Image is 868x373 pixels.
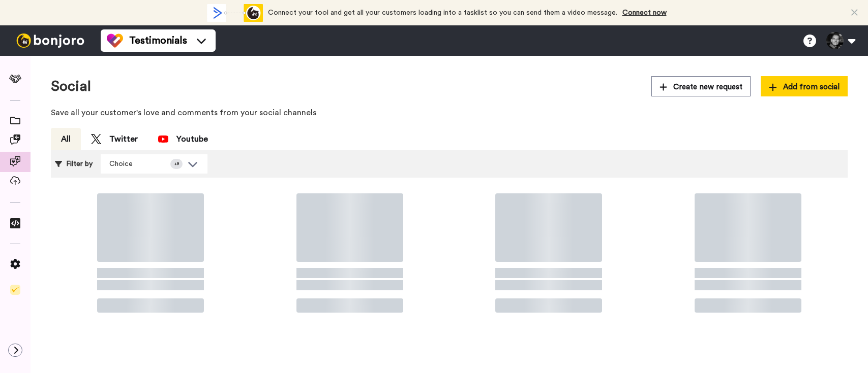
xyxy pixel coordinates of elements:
[158,135,168,143] img: youtube.svg
[622,9,667,16] a: Connect now
[109,159,170,169] div: Choice
[51,79,91,94] h1: Social
[660,82,743,92] span: Create new request
[10,285,20,295] img: Checklist.svg
[91,134,101,144] img: twitter-x-black.png
[651,76,751,96] button: Create new request
[769,82,840,92] span: Add from social
[207,4,263,22] div: animation
[268,9,617,16] span: Connect your tool and get all your customers loading into a tasklist so you can send them a video...
[51,107,848,119] p: Save all your customer's love and comments from your social channels
[91,133,138,145] div: Twitter
[761,76,848,96] button: Add from social
[129,33,187,48] span: Testimonials
[158,133,208,145] div: Youtube
[12,33,88,48] img: bj-logo-header-white.svg
[55,154,93,174] div: Filter by
[51,128,81,150] button: All
[107,32,123,49] img: tm-color.svg
[170,159,183,169] div: + 9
